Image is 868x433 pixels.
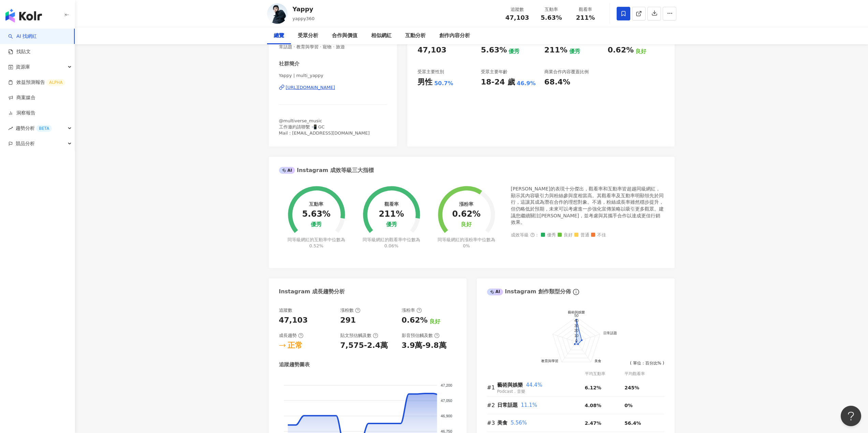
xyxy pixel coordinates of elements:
[574,334,578,338] text: 10
[362,237,421,249] div: 同等級網紅的觀看率中位數為
[8,48,31,55] a: 找貼文
[340,340,388,351] div: 7,575-2.4萬
[384,243,398,248] span: 0.06%
[402,315,428,326] div: 0.62%
[340,307,361,313] div: 漲粉數
[497,420,507,426] span: 美食
[340,333,378,339] div: 貼文預估觸及數
[286,84,335,91] div: [URL][DOMAIN_NAME]
[511,233,664,238] div: 成效等級 ：
[417,69,444,75] div: 受眾主要性別
[279,167,295,174] div: AI
[487,288,571,295] div: Instagram 創作類型分佈
[8,33,37,40] a: searchAI 找網紅
[841,406,861,426] iframe: Help Scout Beacon - Open
[279,118,370,136] span: @multiverse_music 工作邀約請聯繫 📲 GC Mail : [EMAIL_ADDRESS][DOMAIN_NAME]
[417,77,432,88] div: 男性
[575,338,577,342] text: 0
[608,45,634,56] div: 0.62%
[541,233,556,238] span: 優秀
[574,319,578,323] text: 40
[439,32,470,40] div: 創作內容分析
[487,419,497,427] div: #3
[441,398,452,402] tspan: 47,050
[309,243,323,248] span: 0.52%
[459,201,473,207] div: 漲粉率
[288,340,303,351] div: 正常
[371,32,392,40] div: 相似網紅
[434,80,453,87] div: 50.7%
[635,48,646,55] div: 良好
[293,5,315,13] div: Yappy
[405,32,426,40] div: 互動分析
[572,288,580,296] span: info-circle
[541,14,562,21] span: 5.63%
[36,125,52,132] div: BETA
[279,315,308,326] div: 47,103
[558,233,573,238] span: 良好
[8,79,65,86] a: 效益預測報告ALPHA
[568,310,585,314] text: 藝術與娛樂
[576,14,595,21] span: 211%
[497,389,526,394] span: Podcast．音樂
[539,6,564,13] div: 互動率
[574,323,578,327] text: 30
[511,420,527,426] span: 5.56%
[429,318,440,325] div: 良好
[574,233,589,238] span: 普通
[497,382,523,388] span: 藝術與娛樂
[497,402,518,408] span: 日常話題
[279,333,304,339] div: 成長趨勢
[585,403,602,408] span: 4.08%
[505,14,529,21] span: 47,103
[574,313,578,318] text: 50
[526,382,542,388] span: 44.4%
[279,167,374,174] div: Instagram 成效等級三大指標
[286,237,346,249] div: 同等級網紅的互動率中位數為
[591,233,606,238] span: 不佳
[311,221,322,228] div: 優秀
[461,221,472,228] div: 良好
[274,32,284,40] div: 總覽
[481,69,507,75] div: 受眾主要年齡
[8,94,35,101] a: 商案媒合
[574,328,578,333] text: 20
[279,73,387,79] span: Yappy | multi_yappy
[585,371,624,377] div: 平均互動率
[384,201,399,207] div: 觀看率
[279,288,345,295] div: Instagram 成長趨勢分析
[463,243,470,248] span: 0%
[624,385,639,390] span: 245%
[267,3,288,24] img: KOL Avatar
[8,126,13,131] span: rise
[594,359,601,362] text: 美食
[402,307,422,313] div: 漲粉率
[509,48,519,55] div: 優秀
[293,16,315,21] span: yappy360
[624,371,664,377] div: 平均觀看率
[603,331,617,335] text: 日常話題
[8,110,35,117] a: 洞察報告
[302,210,330,219] div: 5.63%
[298,32,318,40] div: 受眾分析
[517,80,536,87] div: 46.9%
[437,237,496,249] div: 同等級網紅的漲粉率中位數為
[487,401,497,409] div: #2
[417,45,446,56] div: 47,103
[279,307,292,313] div: 追蹤數
[379,210,404,219] div: 211%
[585,420,602,426] span: 2.47%
[5,9,42,22] img: logo
[569,48,580,55] div: 優秀
[541,359,558,362] text: 教育與學習
[16,59,30,75] span: 資源庫
[309,201,323,207] div: 互動率
[624,403,633,408] span: 0%
[402,333,440,339] div: 影音預估觸及數
[487,383,497,392] div: #1
[279,361,310,368] div: 追蹤趨勢圖表
[402,340,446,351] div: 3.9萬-9.8萬
[544,77,570,88] div: 68.4%
[544,45,568,56] div: 211%
[386,221,397,228] div: 優秀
